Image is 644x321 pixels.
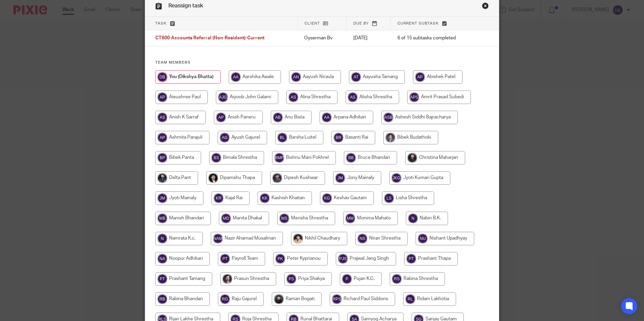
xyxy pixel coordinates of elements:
span: Reassign task [168,3,203,8]
span: Task [155,22,167,25]
span: CT600-Accounts Referral (Non-Resident)-Current [155,36,264,41]
a: Close this dialog window [482,2,489,11]
td: 6 of 15 subtasks completed [391,30,475,46]
span: Due by [353,22,369,25]
span: Current subtask [397,22,439,25]
p: [DATE] [353,35,384,41]
span: Client [304,22,320,25]
h4: Team members [155,60,489,65]
p: Oyserman Bv [304,35,340,41]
